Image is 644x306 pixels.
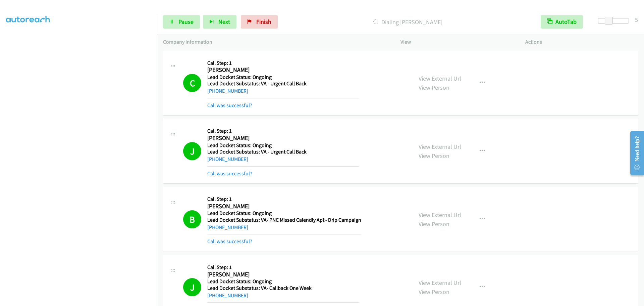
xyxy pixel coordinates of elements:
a: [PHONE_NUMBER] [207,292,248,299]
a: Pause [163,15,200,29]
a: View Person [419,152,449,160]
h5: Lead Docket Substatus: VA- Callback One Week [207,285,359,292]
h5: Lead Docket Substatus: VA - Urgent Call Back [207,148,359,155]
a: View Person [419,220,449,228]
span: Pause [178,18,194,26]
h1: J [183,278,201,296]
span: Next [218,18,230,26]
h1: J [183,142,201,160]
a: [PHONE_NUMBER] [207,224,248,230]
h2: [PERSON_NAME] [207,66,359,74]
h5: Lead Docket Substatus: VA - Urgent Call Back [207,80,359,87]
a: Call was successful? [207,238,252,245]
a: [PHONE_NUMBER] [207,156,248,162]
a: View External Url [419,279,461,287]
h5: Lead Docket Status: Ongoing [207,278,359,285]
button: AutoTab [541,15,583,29]
h5: Lead Docket Status: Ongoing [207,142,359,149]
h5: Call Step: 1 [207,128,359,134]
a: View Person [419,288,449,296]
h2: [PERSON_NAME] [207,134,359,142]
p: Actions [525,38,638,46]
p: Company Information [163,38,388,46]
h5: Lead Docket Status: Ongoing [207,74,359,81]
iframe: Resource Center [625,126,644,180]
a: [PHONE_NUMBER] [207,88,248,94]
a: View External Url [419,211,461,219]
p: Dialing [PERSON_NAME] [287,17,529,27]
h1: C [183,74,201,92]
p: View [400,38,513,46]
a: Call was successful? [207,102,252,108]
h2: [PERSON_NAME] [207,203,359,210]
a: Call was successful? [207,170,252,177]
a: View External Url [419,75,461,82]
h5: Lead Docket Substatus: VA- PNC Missed Calendly Apt - Drip Campaign [207,217,361,223]
a: Finish [241,15,278,29]
a: View Person [419,84,449,91]
div: 5 [635,15,638,24]
button: Next [203,15,236,29]
h5: Call Step: 1 [207,264,359,271]
h5: Call Step: 1 [207,60,359,67]
h5: Lead Docket Status: Ongoing [207,210,361,217]
h1: B [183,210,201,228]
h5: Call Step: 1 [207,196,361,203]
h2: [PERSON_NAME] [207,271,359,278]
a: View External Url [419,143,461,150]
span: Finish [256,18,271,26]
